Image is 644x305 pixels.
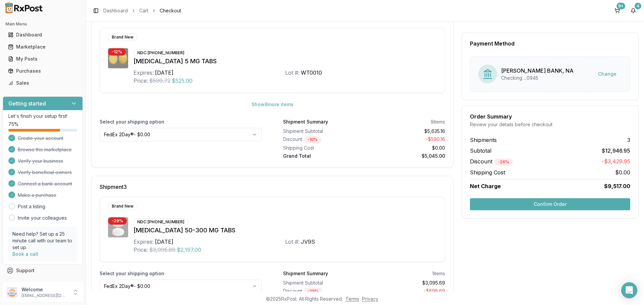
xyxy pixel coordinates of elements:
[100,184,127,189] span: Shipment 3
[285,69,300,77] div: Lot #:
[18,203,45,210] a: Post a listing
[602,147,630,155] span: $12,946.95
[301,238,315,246] div: JV9S
[18,169,72,176] span: Verify beneficial owners
[12,251,38,257] a: Book a call
[160,7,181,14] span: Checkout
[8,68,77,74] div: Purchases
[301,69,322,77] div: WT0010
[18,135,63,142] span: Create your account
[362,296,378,302] a: Privacy
[621,282,637,298] div: Open Intercom Messenger
[283,270,328,277] div: Shipment Summary
[367,280,445,286] div: $3,095.69
[3,3,46,13] img: RxPost Logo
[432,270,445,277] div: 1 items
[133,226,437,235] div: [MEDICAL_DATA] 50-300 MG TABS
[470,147,491,155] span: Subtotal
[304,288,322,295] div: - 29 %
[283,136,362,143] div: Discount
[628,5,639,16] button: 4
[283,288,362,295] div: Discount
[470,136,497,144] span: Shipments
[431,119,445,125] div: 9 items
[5,29,80,41] a: Dashboard
[8,31,77,38] div: Dashboard
[635,3,641,9] div: 4
[149,77,170,85] span: $599.72
[133,218,188,226] div: NDC: [PHONE_NUMBER]
[108,48,128,68] img: Farxiga 5 MG TABS
[616,3,625,9] div: 9+
[470,41,630,46] div: Payment Method
[108,48,126,56] div: - 12 %
[283,280,362,286] div: Shipment Subtotal
[5,65,80,77] a: Purchases
[103,7,181,14] nav: breadcrumb
[12,231,73,251] p: Need help? Set up a 25 minute call with our team to set up.
[304,136,321,143] div: - 10 %
[367,288,445,295] div: - $898.69
[108,217,127,225] div: - 29 %
[21,286,68,293] p: Welcome
[501,67,574,75] div: [PERSON_NAME] BANK, NA
[8,99,46,107] h3: Getting started
[602,157,630,166] span: -$3,429.95
[149,246,175,254] span: $3,095.69
[18,192,56,199] span: Make a purchase
[108,217,128,237] img: Dovato 50-300 MG TABS
[100,119,262,125] label: Select your shipping option
[8,121,18,128] span: 75 %
[139,7,148,14] a: Cart
[21,293,68,298] p: [EMAIL_ADDRESS][DOMAIN_NAME]
[627,136,630,144] span: 3
[100,270,262,277] label: Select your shipping option
[5,21,80,27] h2: Main Menu
[7,287,17,298] img: User avatar
[8,56,77,62] div: My Posts
[3,66,83,76] button: Purchases
[133,57,437,66] div: [MEDICAL_DATA] 5 MG TABS
[3,29,83,40] button: Dashboard
[283,153,362,159] div: Grand Total
[155,238,173,246] div: [DATE]
[367,145,445,151] div: $0.00
[285,238,300,246] div: Lot #:
[470,198,630,210] button: Confirm Order
[133,238,154,246] div: Expires:
[8,113,77,120] p: Let's finish your setup first!
[103,7,128,14] a: Dashboard
[16,279,39,286] span: Feedback
[172,77,193,85] span: $525.00
[108,203,137,210] div: Brand New
[246,98,299,110] button: Show8more items
[3,42,83,52] button: Marketplace
[18,158,63,164] span: Verify your business
[345,296,359,302] a: Terms
[5,77,80,89] a: Sales
[5,41,80,53] a: Marketplace
[155,69,173,77] div: [DATE]
[3,54,83,64] button: My Posts
[470,114,630,119] div: Order Summary
[470,121,630,128] div: Review your details before checkout
[108,33,137,41] div: Brand New
[177,246,201,254] span: $2,197.00
[604,182,630,190] span: $9,517.00
[615,168,630,176] span: $0.00
[283,128,362,135] div: Shipment Subtotal
[133,69,154,77] div: Expires:
[470,168,505,176] span: Shipping Cost
[18,180,72,187] span: Connect a bank account
[5,53,80,65] a: My Posts
[8,44,77,50] div: Marketplace
[612,5,623,16] button: 9+
[133,49,188,57] div: NDC: [PHONE_NUMBER]
[593,68,622,80] button: Change
[283,145,362,151] div: Shipping Cost
[3,78,83,88] button: Sales
[501,75,574,81] div: Checking ...0945
[18,215,67,221] a: Invite your colleagues
[367,153,445,159] div: $5,045.00
[367,136,445,143] div: - $590.16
